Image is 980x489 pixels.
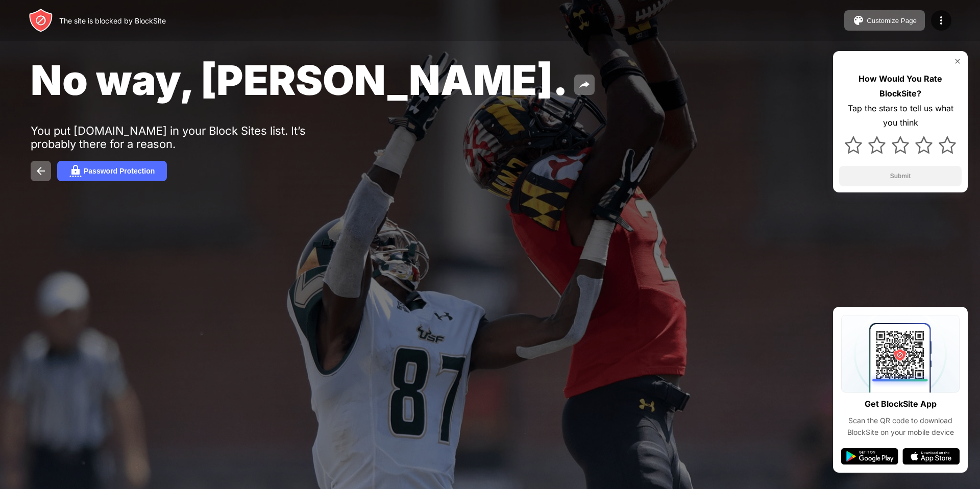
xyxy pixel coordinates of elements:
[839,166,962,186] button: Submit
[29,8,53,33] img: header-logo.svg
[31,55,568,105] span: No way, [PERSON_NAME].
[31,124,346,151] div: You put [DOMAIN_NAME] in your Block Sites list. It’s probably there for a reason.
[845,136,862,154] img: star.svg
[953,57,962,65] img: rate-us-close.svg
[865,397,937,411] div: Get BlockSite App
[841,415,960,438] div: Scan the QR code to download BlockSite on your mobile device
[578,79,591,91] img: share.svg
[59,16,166,25] div: The site is blocked by BlockSite
[852,14,865,27] img: pallet.svg
[84,167,155,175] div: Password Protection
[69,165,82,177] img: password.svg
[844,10,925,31] button: Customize Page
[902,448,960,464] img: app-store.svg
[839,101,962,131] div: Tap the stars to tell us what you think
[841,315,960,393] img: qrcode.svg
[35,165,47,177] img: back.svg
[57,161,167,181] button: Password Protection
[892,136,909,154] img: star.svg
[935,14,947,27] img: menu-icon.svg
[867,17,917,25] div: Customize Page
[841,448,898,464] img: google-play.svg
[939,136,956,154] img: star.svg
[915,136,933,154] img: star.svg
[868,136,886,154] img: star.svg
[839,71,962,101] div: How Would You Rate BlockSite?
